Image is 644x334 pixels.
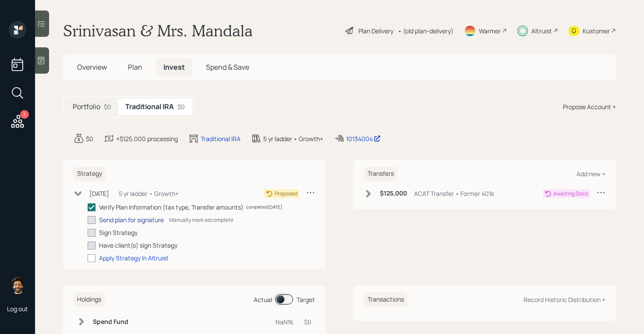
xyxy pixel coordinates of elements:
h6: Transactions [364,292,407,307]
div: Warmer [479,26,501,36]
div: • (old plan-delivery) [398,26,453,36]
div: Target [297,295,315,304]
div: 10134004 [346,134,381,143]
div: +$125,000 processing [116,134,178,143]
div: Add new + [577,170,605,178]
div: [DATE] [89,189,109,198]
div: Proposed [275,190,297,198]
h6: Holdings [74,292,105,307]
div: Plan Delivery [358,26,393,36]
div: NaN% [276,317,294,327]
div: Sign Strategy [99,228,138,237]
div: Altruist [531,26,552,36]
div: 5 yr ladder • Growth+ [119,189,179,198]
div: Awaiting Docs [553,190,588,198]
div: ACAT Transfer • Former 401k [414,189,494,198]
h5: Portfolio [73,103,100,111]
span: Invest [163,62,185,72]
h5: Traditional IRA [125,103,174,111]
h1: Srinivasan & Mrs. Mandala [63,21,253,40]
div: Propose Account + [563,102,616,111]
div: $0 [304,317,311,327]
div: $0 [86,134,93,143]
div: Have client(s) sign Strategy [99,241,177,250]
div: Traditional IRA [201,134,241,143]
h6: Strategy [74,167,106,181]
h6: Spend Fund [93,318,134,326]
div: Manually mark as complete [169,216,234,224]
div: completed [DATE] [246,204,282,210]
div: $0 [177,102,185,111]
div: Log out [7,305,28,313]
span: Plan [128,62,142,72]
div: Record Historic Distribution + [524,295,605,304]
div: Send plan for signature [99,215,164,224]
div: 5 yr ladder • Growth+ [263,134,323,143]
div: Actual [254,295,272,304]
div: $0 [104,102,111,111]
div: 3 [20,110,29,119]
div: Kustomer [583,26,610,36]
div: Verify Plan Information (tax type, Transfer amounts) [99,203,244,212]
h6: Transfers [364,167,397,181]
img: eric-schwartz-headshot.png [9,277,26,294]
span: Overview [77,62,107,72]
h6: $125,000 [380,190,407,197]
div: Apply Strategy In Altruist [99,253,169,263]
span: Spend & Save [206,62,249,72]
